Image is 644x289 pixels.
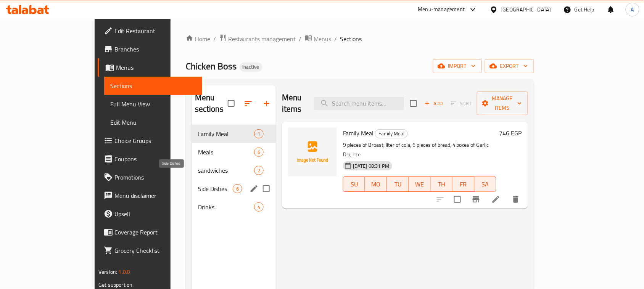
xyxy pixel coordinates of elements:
[409,177,431,192] button: WE
[501,5,551,14] div: [GEOGRAPHIC_DATA]
[491,61,528,71] span: export
[114,173,196,182] span: Promotions
[439,61,476,71] span: import
[248,183,260,194] button: edit
[104,113,202,132] a: Edit Menu
[119,267,130,277] span: 1.0.0
[104,95,202,113] a: Full Menu View
[198,129,254,138] span: Family Meal
[434,179,449,190] span: TH
[186,34,534,44] nav: breadcrumb
[631,5,634,14] span: A
[192,198,276,216] div: Drinks4
[478,179,493,190] span: SA
[98,186,202,205] a: Menu disclaimer
[368,179,384,190] span: MO
[192,180,276,198] div: Side Dishes6edit
[475,177,496,192] button: SA
[254,166,264,175] div: items
[346,179,362,190] span: SU
[114,246,196,255] span: Grocery Checklist
[314,34,332,43] span: Menus
[254,129,264,138] div: items
[314,97,404,110] input: search
[282,92,305,115] h2: Menu items
[258,94,276,112] button: Add section
[387,177,409,192] button: TU
[431,177,452,192] button: TH
[239,94,258,112] span: Sort sections
[365,177,387,192] button: MO
[198,166,254,175] span: sandwiches
[114,136,196,145] span: Choice Groups
[452,177,474,192] button: FR
[299,34,302,43] li: /
[186,58,237,75] span: Chicken Boss
[114,209,196,218] span: Upsell
[499,128,522,138] h6: 746 EGP
[98,40,202,58] a: Branches
[98,205,202,223] a: Upsell
[114,228,196,237] span: Coverage Report
[233,185,242,193] span: 6
[507,190,525,209] button: delete
[192,161,276,180] div: sandwiches2
[456,179,471,190] span: FR
[343,127,374,139] span: Family Meal
[446,98,477,109] span: Select section first
[110,100,196,109] span: Full Menu View
[390,179,406,190] span: TU
[254,204,263,211] span: 4
[491,195,501,204] a: Edit menu item
[406,95,422,111] span: Select section
[412,179,428,190] span: WE
[477,92,528,115] button: Manage items
[433,59,482,73] button: import
[114,26,196,35] span: Edit Restaurant
[98,267,117,277] span: Version:
[375,129,407,138] span: Family Meal
[98,241,202,260] a: Grocery Checklist
[233,184,242,193] div: items
[114,191,196,200] span: Menu disclaimer
[418,5,465,14] div: Menu-management
[485,59,534,73] button: export
[254,130,263,138] span: 1
[98,58,202,77] a: Menus
[192,122,276,219] nav: Menu sections
[422,98,446,109] button: Add
[98,150,202,168] a: Coupons
[240,63,262,72] div: Inactive
[335,34,337,43] li: /
[98,22,202,40] a: Edit Restaurant
[195,92,228,115] h2: Menu sections
[219,34,296,44] a: Restaurants management
[198,202,254,212] span: Drinks
[422,98,446,109] span: Add item
[198,148,254,157] span: Meals
[192,125,276,143] div: Family Meal1
[375,129,408,138] div: Family Meal
[467,190,485,209] button: Branch-specific-item
[116,63,196,72] span: Menus
[110,118,196,127] span: Edit Menu
[254,149,263,156] span: 6
[254,148,264,157] div: items
[223,95,239,111] span: Select all sections
[423,99,444,108] span: Add
[483,94,522,113] span: Manage items
[192,143,276,161] div: Meals6
[98,168,202,186] a: Promotions
[340,34,362,43] span: Sections
[343,177,365,192] button: SU
[343,140,496,159] p: 9 pieces of Broast, liter of cola, 6 pieces of bread, 4 boxes of Garlic Dip, rice
[98,132,202,150] a: Choice Groups
[98,223,202,241] a: Coverage Report
[350,162,392,170] span: [DATE] 08:31 PM
[213,34,216,43] li: /
[114,154,196,164] span: Coupons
